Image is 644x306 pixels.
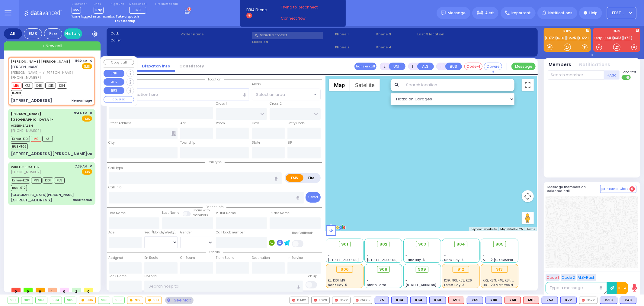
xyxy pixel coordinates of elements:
[36,297,47,304] div: 903
[94,2,104,6] label: Lines
[522,212,534,224] button: Drag Pegman onto the map to open Street View
[380,241,387,247] span: 902
[54,177,65,184] span: K83
[109,121,132,126] label: Street Address
[402,79,514,91] input: Search location
[31,136,41,142] span: M9
[34,83,44,89] span: K48
[548,10,572,16] span: Notifications
[144,256,158,260] label: En Route
[353,297,372,304] div: CAR5
[335,299,338,302] img: red-radio-icon.svg
[314,299,317,302] img: red-radio-icon.svg
[483,249,485,253] span: -
[89,58,92,63] span: ✕
[111,31,179,36] label: Cad:
[600,185,636,193] button: Internal Chat 0
[11,128,41,133] span: [PHONE_NUMBER]
[82,116,92,122] span: EMS
[98,297,110,304] div: 908
[270,101,282,106] label: Cross 2
[579,297,598,304] div: FD72
[193,208,210,213] small: Share with
[44,28,62,39] div: Fire
[464,63,482,70] button: Code-1
[367,249,369,253] span: -
[448,297,464,304] div: M13
[11,143,28,149] span: BUS-906
[84,288,93,292] span: 0
[171,131,176,136] span: Other building occupants
[350,79,380,91] button: Show satellite imagery
[11,136,30,142] span: Driver-K101
[444,249,446,253] span: -
[45,83,56,89] span: K313
[578,36,588,40] a: FD22
[556,36,566,40] a: KJFD
[11,288,21,292] span: 0
[246,7,267,13] span: BRIA Phone
[72,288,81,292] span: 2
[175,63,209,69] a: Call History
[483,278,518,283] span: K72, K313, K48, K84, M16
[136,8,141,12] span: M9
[22,83,33,89] span: K72
[405,253,407,258] span: -
[87,151,92,156] div: OB
[11,170,41,174] span: [PHONE_NUMBER]
[287,256,303,260] label: In Service
[104,87,124,94] button: BUS
[467,297,483,304] div: K69
[417,63,434,70] button: ALS
[448,10,466,16] span: Message
[82,63,92,69] span: EMS
[144,281,303,292] input: Search hospital
[11,90,22,96] span: B-913
[11,185,27,191] span: BUS-912
[604,70,620,80] button: +Add
[589,10,598,16] span: Help
[582,299,585,302] img: red-radio-icon.svg
[549,61,572,68] button: Members
[24,288,33,292] span: 0
[252,140,260,145] label: State
[367,253,369,258] span: -
[617,282,628,294] button: 10-4
[281,16,328,21] a: Connect Now
[43,177,53,184] span: K101
[256,92,285,98] span: Select an area
[11,98,52,104] div: [STREET_ADDRESS]
[203,205,226,209] span: Patient info
[444,278,472,283] span: K39, K101, K83, K26
[356,299,359,302] img: red-radio-icon.svg
[483,283,517,287] span: BG - 29 Merriewold S.
[111,2,124,6] label: Night unit
[600,297,617,304] div: K313
[11,197,52,203] div: [STREET_ADDRESS]
[600,297,617,304] div: BLS
[216,101,227,106] label: Cross 1
[11,75,41,80] span: [PHONE_NUMBER]
[116,14,139,19] strong: Take dispatch
[612,10,627,16] span: TestUser1
[109,140,115,145] label: City
[418,241,426,247] span: 903
[607,7,636,19] button: TestUser1
[82,169,92,175] span: EMS
[193,213,208,217] span: members
[332,297,351,304] div: FD22
[287,140,292,145] label: ZIP
[205,77,224,82] span: Location
[375,297,389,304] div: BLS
[180,256,195,260] label: On Scene
[57,83,67,89] span: K84
[560,297,577,304] div: K72
[429,297,446,304] div: BLS
[336,266,353,273] div: 906
[270,211,290,216] label: P Last Name
[11,70,73,75] span: [PERSON_NAME] - ר' [PERSON_NAME]
[622,70,636,74] span: Send text
[94,7,104,14] span: Bay
[252,121,259,126] label: Floor
[311,297,330,304] div: FD29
